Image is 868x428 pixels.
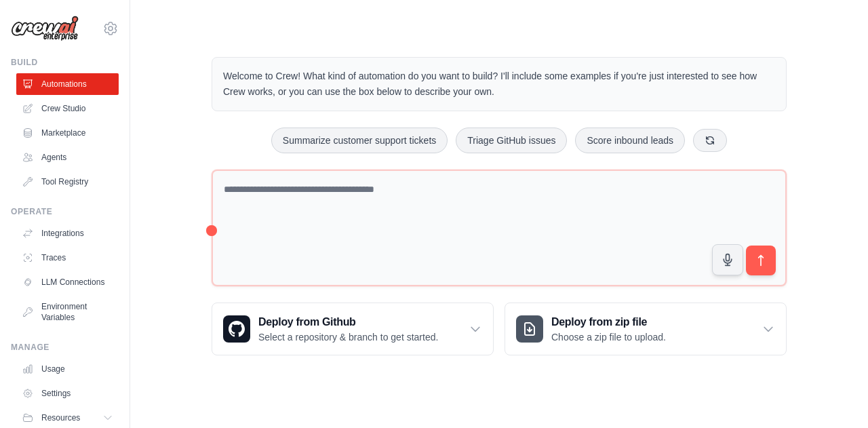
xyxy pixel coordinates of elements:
[551,314,666,330] h3: Deploy from zip file
[16,247,119,269] a: Traces
[16,98,119,119] a: Crew Studio
[551,330,666,344] p: Choose a zip file to upload.
[258,330,438,344] p: Select a repository & branch to get started.
[16,383,119,404] a: Settings
[456,128,567,153] button: Triage GitHub issues
[41,412,80,423] span: Resources
[258,314,438,330] h3: Deploy from Github
[575,128,685,153] button: Score inbound leads
[271,128,448,153] button: Summarize customer support tickets
[11,57,119,68] div: Build
[11,16,79,41] img: Logo
[16,271,119,293] a: LLM Connections
[223,69,775,100] p: Welcome to Crew! What kind of automation do you want to build? I'll include some examples if you'...
[11,206,119,217] div: Operate
[16,122,119,144] a: Marketplace
[16,171,119,193] a: Tool Registry
[16,147,119,168] a: Agents
[16,358,119,380] a: Usage
[11,342,119,353] div: Manage
[16,222,119,244] a: Integrations
[16,73,119,95] a: Automations
[16,296,119,328] a: Environment Variables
